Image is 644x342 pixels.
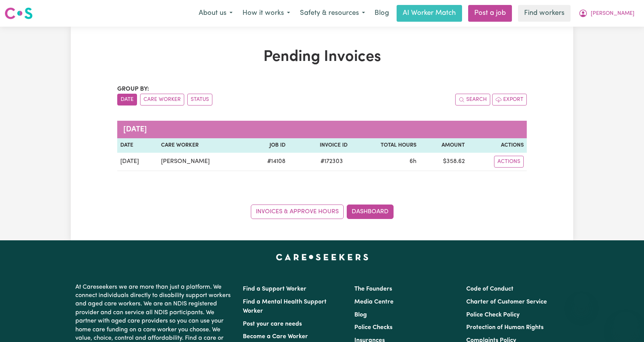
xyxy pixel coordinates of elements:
[194,5,238,21] button: About us
[492,94,527,105] button: Export
[419,153,468,171] td: $ 358.62
[455,94,490,105] button: Search
[614,312,638,336] iframe: Button to launch messaging window
[518,5,571,22] a: Find workers
[158,153,248,171] td: [PERSON_NAME]
[243,334,308,340] a: Become a Care Worker
[117,86,149,92] span: Group by:
[410,158,416,165] span: 6 hours
[187,94,212,105] button: sort invoices by paid status
[354,312,367,318] a: Blog
[158,138,248,153] th: Care Worker
[468,5,512,22] a: Post a job
[117,94,137,105] button: sort invoices by date
[243,286,306,292] a: Find a Support Worker
[289,138,351,153] th: Invoice ID
[316,157,348,166] span: # 172303
[574,5,639,21] button: My Account
[117,153,158,171] td: [DATE]
[140,94,184,105] button: sort invoices by care worker
[117,48,527,66] h1: Pending Invoices
[243,299,327,314] a: Find a Mental Health Support Worker
[248,153,288,171] td: # 14108
[574,293,589,308] iframe: Close message
[117,121,527,138] caption: [DATE]
[466,312,520,318] a: Police Check Policy
[295,5,370,21] button: Safety & resources
[243,321,302,327] a: Post your care needs
[347,205,394,219] a: Dashboard
[466,324,544,331] a: Protection of Human Rights
[468,138,527,153] th: Actions
[117,138,158,153] th: Date
[5,6,33,20] img: Careseekers logo
[370,5,394,22] a: Blog
[276,254,368,260] a: Careseekers home page
[494,156,524,168] button: Actions
[248,138,288,153] th: Job ID
[354,286,392,292] a: The Founders
[466,286,513,292] a: Code of Conduct
[397,5,462,22] a: AI Worker Match
[238,5,295,21] button: How it works
[251,205,344,219] a: Invoices & Approve Hours
[354,299,394,305] a: Media Centre
[5,5,33,22] a: Careseekers logo
[466,299,547,305] a: Charter of Customer Service
[591,10,634,18] span: [PERSON_NAME]
[354,324,392,331] a: Police Checks
[419,138,468,153] th: Amount
[351,138,419,153] th: Total Hours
